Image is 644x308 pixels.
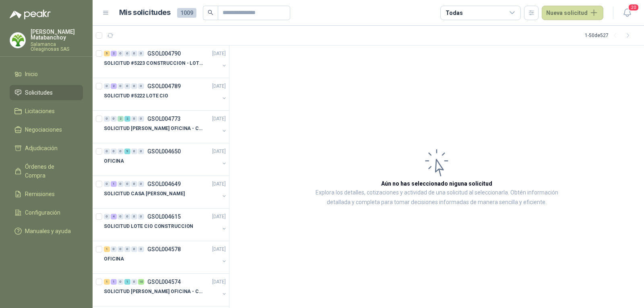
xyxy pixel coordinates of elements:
[25,162,75,180] span: Órdenes de Compra
[212,246,226,253] p: [DATE]
[138,181,144,187] div: 0
[104,83,110,89] div: 0
[104,49,227,74] a: 5 2 0 0 0 0 GSOL004790[DATE] SOLICITUD #5223 CONSTRUCCION - LOTE CIO
[310,188,563,207] p: Explora los detalles, cotizaciones y actividad de una solicitud al seleccionarla. Obtén informaci...
[446,8,462,17] div: Todas
[10,205,83,220] a: Configuración
[10,186,83,202] a: Remisiones
[10,33,25,48] img: Company Logo
[111,181,117,187] div: 1
[104,81,227,107] a: 0 2 0 0 0 0 GSOL004789[DATE] SOLICITUD #5222 LOTE CIO
[111,149,117,154] div: 0
[104,60,204,67] p: SOLICITUD #5223 CONSTRUCCION - LOTE CIO
[10,10,51,19] img: Logo peakr
[25,144,58,153] span: Adjudicación
[10,66,83,82] a: Inicio
[212,213,226,221] p: [DATE]
[212,115,226,123] p: [DATE]
[104,244,227,270] a: 1 0 0 0 0 0 GSOL004578[DATE] OFICINA
[124,181,130,187] div: 0
[212,148,226,155] p: [DATE]
[104,147,227,172] a: 0 0 0 9 0 0 GSOL004650[DATE] OFICINA
[104,92,168,100] p: SOLICITUD #5222 LOTE CIO
[104,223,193,230] p: SOLICITUD LOTE CIO CONSTRUCCION
[10,122,83,137] a: Negociaciones
[118,83,124,89] div: 0
[25,107,55,116] span: Licitaciones
[124,246,130,252] div: 0
[111,116,117,122] div: 0
[147,83,181,89] p: GSOL004789
[147,214,181,219] p: GSOL004615
[104,157,124,165] p: OFICINA
[124,51,130,56] div: 0
[104,116,110,122] div: 0
[124,83,130,89] div: 0
[208,10,213,15] span: search
[111,279,117,285] div: 1
[104,288,204,296] p: SOLICITUD [PERSON_NAME] OFICINA - CALI
[124,149,130,154] div: 9
[104,212,227,238] a: 0 4 0 0 0 0 GSOL004615[DATE] SOLICITUD LOTE CIO CONSTRUCCION
[212,180,226,188] p: [DATE]
[104,214,110,219] div: 0
[104,246,110,252] div: 1
[212,83,226,90] p: [DATE]
[104,179,227,205] a: 0 1 0 0 0 0 GSOL004649[DATE] SOLICITUD CASA [PERSON_NAME]
[118,279,124,285] div: 0
[138,51,144,56] div: 0
[10,159,83,183] a: Órdenes de Compra
[131,246,137,252] div: 0
[131,51,137,56] div: 0
[212,50,226,58] p: [DATE]
[104,279,110,285] div: 1
[585,29,634,42] div: 1 - 50 de 527
[10,223,83,239] a: Manuales y ayuda
[31,42,83,52] p: Salamanca Oleaginosas SAS
[147,149,181,154] p: GSOL004650
[104,114,227,140] a: 0 0 2 2 0 0 GSOL004773[DATE] SOLICITUD [PERSON_NAME] OFICINA - CALI
[118,116,124,122] div: 2
[147,279,181,285] p: GSOL004574
[118,51,124,56] div: 0
[147,51,181,56] p: GSOL004790
[104,125,204,132] p: SOLICITUD [PERSON_NAME] OFICINA - CALI
[111,83,117,89] div: 2
[10,85,83,100] a: Solicitudes
[25,208,60,217] span: Configuración
[111,246,117,252] div: 0
[104,277,227,303] a: 1 1 0 1 0 10 GSOL004574[DATE] SOLICITUD [PERSON_NAME] OFICINA - CALI
[138,149,144,154] div: 0
[104,181,110,187] div: 0
[104,255,124,263] p: OFICINA
[124,279,130,285] div: 1
[104,51,110,56] div: 5
[138,214,144,219] div: 0
[212,278,226,286] p: [DATE]
[25,227,71,236] span: Manuales y ayuda
[118,181,124,187] div: 0
[124,214,130,219] div: 0
[131,149,137,154] div: 0
[147,246,181,252] p: GSOL004578
[131,279,137,285] div: 0
[177,8,196,18] span: 1009
[131,83,137,89] div: 0
[104,149,110,154] div: 0
[25,125,62,134] span: Negociaciones
[147,181,181,187] p: GSOL004649
[25,88,53,97] span: Solicitudes
[10,141,83,156] a: Adjudicación
[147,116,181,122] p: GSOL004773
[118,246,124,252] div: 0
[31,29,83,40] p: [PERSON_NAME] Matabanchoy
[138,279,144,285] div: 10
[138,116,144,122] div: 0
[119,7,171,19] h1: Mis solicitudes
[131,116,137,122] div: 0
[124,116,130,122] div: 2
[131,214,137,219] div: 0
[104,190,185,198] p: SOLICITUD CASA [PERSON_NAME]
[25,70,38,79] span: Inicio
[628,4,639,11] span: 20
